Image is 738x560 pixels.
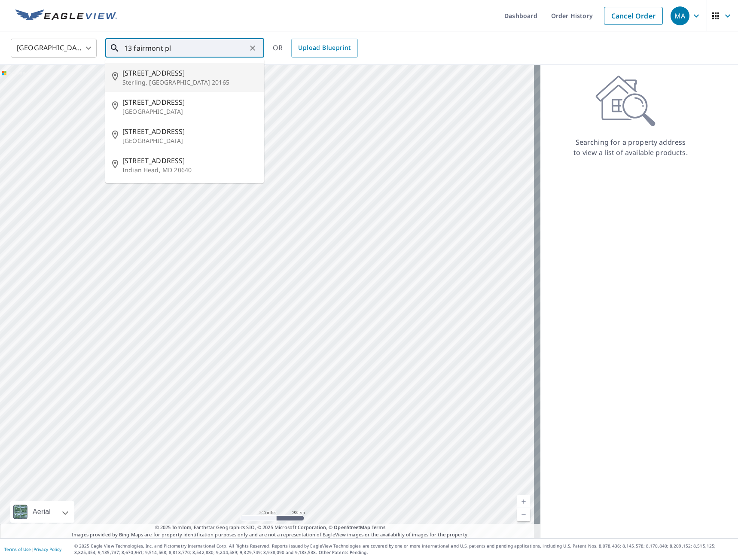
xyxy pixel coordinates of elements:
[573,137,688,158] p: Searching for a property address to view a list of available products.
[291,39,357,58] a: Upload Blueprint
[372,524,386,530] a: Terms
[122,126,257,137] span: [STREET_ADDRESS]
[4,546,31,552] a: Terms of Use
[122,97,257,107] span: [STREET_ADDRESS]
[11,36,97,60] div: [GEOGRAPHIC_DATA]
[30,501,53,523] div: Aerial
[247,42,259,54] button: Clear
[671,6,689,25] div: MA
[334,524,370,530] a: OpenStreetMap
[604,7,663,25] a: Cancel Order
[34,546,61,552] a: Privacy Policy
[298,43,351,53] span: Upload Blueprint
[122,155,257,166] span: [STREET_ADDRESS]
[74,543,734,556] p: © 2025 Eagle View Technologies, Inc. and Pictometry International Corp. All Rights Reserved. Repo...
[122,166,257,174] p: Indian Head, MD 20640
[4,547,61,552] p: |
[122,68,257,78] span: [STREET_ADDRESS]
[517,495,530,508] a: Current Level 5, Zoom In
[273,39,358,58] div: OR
[122,78,257,87] p: Sterling, [GEOGRAPHIC_DATA] 20165
[10,501,74,523] div: Aerial
[122,137,257,145] p: [GEOGRAPHIC_DATA]
[122,107,257,116] p: [GEOGRAPHIC_DATA]
[155,524,386,531] span: © 2025 TomTom, Earthstar Geographics SIO, © 2025 Microsoft Corporation, ©
[517,508,530,521] a: Current Level 5, Zoom Out
[15,9,117,22] img: EV Logo
[124,36,247,60] input: Search by address or latitude-longitude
